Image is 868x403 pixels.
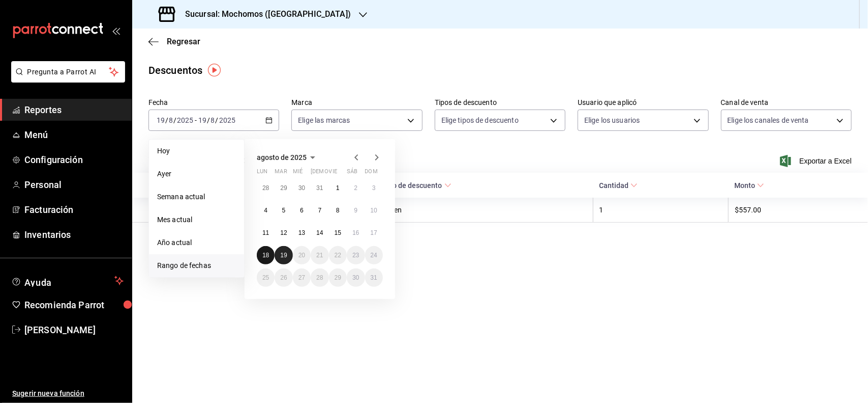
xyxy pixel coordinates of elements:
[728,115,809,125] span: Elige los canales de venta
[365,201,383,220] button: 10 de agosto de 2025
[329,268,347,287] button: 29 de agosto de 2025
[275,179,292,197] button: 29 de julio de 2025
[24,228,124,241] span: Inventarios
[311,246,328,264] button: 21 de agosto de 2025
[365,168,378,179] abbr: domingo
[262,252,269,259] abbr: 18 de agosto de 2025
[157,214,236,225] span: Mes actual
[311,179,328,197] button: 31 de julio de 2025
[584,115,640,125] span: Elige los usuarios
[291,99,422,106] label: Marca
[280,274,287,281] abbr: 26 de agosto de 2025
[347,268,365,287] button: 30 de agosto de 2025
[293,224,311,242] button: 13 de agosto de 2025
[257,268,275,287] button: 25 de agosto de 2025
[24,103,124,117] span: Reportes
[298,252,305,259] abbr: 20 de agosto de 2025
[24,153,124,167] span: Configuración
[148,99,279,106] label: Fecha
[318,207,322,214] abbr: 7 de agosto de 2025
[27,67,109,77] span: Pregunta a Parrot AI
[24,298,124,312] span: Recomienda Parrot
[347,224,365,242] button: 16 de agosto de 2025
[156,116,165,124] input: --
[157,237,236,248] span: Año actual
[280,252,287,259] abbr: 19 de agosto de 2025
[24,275,110,287] span: Ayuda
[352,229,359,236] abbr: 16 de agosto de 2025
[365,246,383,264] button: 24 de agosto de 2025
[24,128,124,142] span: Menú
[336,207,340,214] abbr: 8 de agosto de 2025
[347,246,365,264] button: 23 de agosto de 2025
[329,168,337,179] abbr: viernes
[275,268,292,287] button: 26 de agosto de 2025
[578,99,708,106] label: Usuario que aplicó
[298,229,305,236] abbr: 13 de agosto de 2025
[311,224,328,242] button: 14 de agosto de 2025
[219,116,236,124] input: ----
[316,184,323,192] abbr: 31 de julio de 2025
[316,274,323,281] abbr: 28 de agosto de 2025
[293,168,303,179] abbr: miércoles
[216,116,219,124] span: /
[168,116,173,124] input: --
[354,207,357,214] abbr: 9 de agosto de 2025
[11,61,125,83] button: Pregunta a Parrot AI
[275,246,292,264] button: 19 de agosto de 2025
[257,168,267,179] abbr: lunes
[148,37,200,46] button: Regresar
[316,229,323,236] abbr: 14 de agosto de 2025
[329,224,347,242] button: 15 de agosto de 2025
[329,179,347,197] button: 1 de agosto de 2025
[165,116,168,124] span: /
[329,201,347,220] button: 8 de agosto de 2025
[24,178,124,192] span: Personal
[24,323,124,337] span: [PERSON_NAME]
[177,8,351,20] h3: Sucursal: Mochomos ([GEOGRAPHIC_DATA])
[352,252,359,259] abbr: 23 de agosto de 2025
[198,116,207,124] input: --
[316,252,323,259] abbr: 21 de agosto de 2025
[347,179,365,197] button: 2 de agosto de 2025
[132,198,376,223] th: [PERSON_NAME]
[7,74,125,85] a: Pregunta a Parrot AI
[371,207,377,214] abbr: 10 de agosto de 2025
[372,184,376,192] abbr: 3 de agosto de 2025
[734,181,764,190] span: Monto
[176,116,194,124] input: ----
[441,115,519,125] span: Elige tipos de descuento
[157,146,236,156] span: Hoy
[148,63,202,78] div: Descuentos
[336,184,340,192] abbr: 1 de agosto de 2025
[173,116,176,124] span: /
[335,274,341,281] abbr: 29 de agosto de 2025
[376,198,593,223] th: Orden
[311,168,371,179] abbr: jueves
[195,116,197,124] span: -
[335,229,341,236] abbr: 15 de agosto de 2025
[157,192,236,202] span: Semana actual
[782,155,852,167] button: Exportar a Excel
[208,64,221,76] img: Tooltip marker
[311,268,328,287] button: 28 de agosto de 2025
[257,151,319,164] button: agosto de 2025
[275,224,292,242] button: 12 de agosto de 2025
[207,116,210,124] span: /
[593,198,728,223] th: 1
[257,224,275,242] button: 11 de agosto de 2025
[211,116,216,124] input: --
[347,201,365,220] button: 9 de agosto de 2025
[262,184,269,192] abbr: 28 de julio de 2025
[728,198,868,223] th: $557.00
[365,268,383,287] button: 31 de agosto de 2025
[157,260,236,271] span: Rango de fechas
[257,179,275,197] button: 28 de julio de 2025
[300,207,304,214] abbr: 6 de agosto de 2025
[293,201,311,220] button: 6 de agosto de 2025
[347,168,357,179] abbr: sábado
[257,153,307,162] span: agosto de 2025
[112,26,120,35] button: open_drawer_menu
